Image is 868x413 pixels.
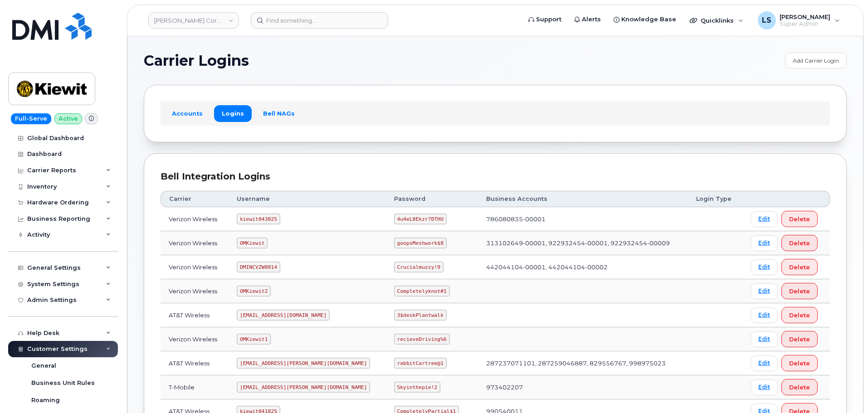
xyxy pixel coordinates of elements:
code: [EMAIL_ADDRESS][PERSON_NAME][DOMAIN_NAME] [237,358,370,369]
code: recieveDriving%6 [394,334,450,345]
code: Completelyknot#1 [394,286,450,296]
td: 786080835-00001 [478,207,688,231]
button: Delete [781,235,818,251]
code: [EMAIL_ADDRESS][DOMAIN_NAME] [237,310,330,321]
code: OMKiewit1 [237,334,271,345]
div: Bell Integration Logins [161,170,830,183]
button: Delete [781,307,818,323]
span: Delete [789,215,810,224]
code: DMINCVZW0814 [237,262,280,272]
button: Delete [781,379,818,395]
code: kiewit043025 [237,214,280,224]
span: Delete [789,335,810,344]
a: Edit [751,259,778,275]
span: Delete [789,359,810,368]
td: Verizon Wireless [161,231,229,255]
span: Delete [789,311,810,320]
td: Verizon Wireless [161,327,229,351]
a: Edit [751,211,778,227]
code: Skyinthepie!2 [394,382,440,393]
a: Edit [751,235,778,251]
code: OMKiewit [237,238,268,248]
a: Edit [751,379,778,395]
span: Delete [789,263,810,272]
th: Business Accounts [478,191,688,207]
button: Delete [781,259,818,275]
a: Add Carrier Login [785,53,847,68]
th: Login Type [688,191,742,207]
span: Delete [789,287,810,296]
a: Edit [751,331,778,347]
span: Delete [789,383,810,392]
td: T-Mobile [161,375,229,399]
code: OMKiewit2 [237,286,271,296]
td: 442044104-00001, 442044104-00002 [478,255,688,279]
td: 287237071101, 287259046887, 829556767, 998975023 [478,351,688,375]
td: Verizon Wireless [161,207,229,231]
code: [EMAIL_ADDRESS][PERSON_NAME][DOMAIN_NAME] [237,382,370,393]
td: AT&T Wireless [161,303,229,327]
a: Bell NAGs [255,105,302,121]
span: Delete [789,239,810,248]
th: Password [386,191,478,207]
code: 3$deskPlantwalk [394,310,447,321]
td: 313102649-00001, 922932454-00001, 922932454-00009 [478,231,688,255]
a: Edit [751,355,778,371]
iframe: Messenger Launcher [829,374,861,406]
code: goopsMeshwork$8 [394,238,447,248]
button: Delete [781,331,818,347]
code: rabbitCartree@1 [394,358,447,369]
a: Logins [214,105,252,121]
a: Accounts [164,105,210,121]
td: AT&T Wireless [161,351,229,375]
code: Crucialmuzzy!9 [394,262,444,272]
th: Carrier [161,191,229,207]
span: Carrier Logins [144,54,249,68]
button: Delete [781,283,818,299]
a: Edit [751,283,778,299]
button: Delete [781,355,818,371]
th: Username [229,191,386,207]
td: Verizon Wireless [161,255,229,279]
td: Verizon Wireless [161,279,229,303]
button: Delete [781,211,818,227]
code: 4u4eL8Ekzr?DTHU [394,214,447,224]
a: Edit [751,307,778,323]
td: 973402207 [478,375,688,399]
